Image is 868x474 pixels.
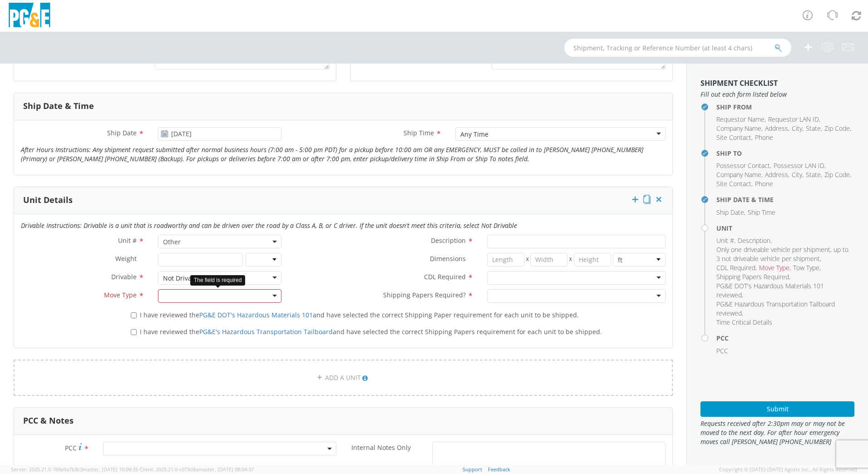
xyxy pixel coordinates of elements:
[759,263,791,272] li: ,
[716,236,734,245] span: Unit #
[107,128,137,137] span: Ship Date
[738,236,770,245] span: Description
[806,170,822,179] li: ,
[404,128,434,137] span: Ship Time
[115,254,137,263] span: Weight
[430,254,466,263] span: Dimensions
[700,419,854,446] span: Requests received after 2:30pm may or may not be moved to the next day. For after hour emergency ...
[460,130,488,139] div: Any Time
[700,401,854,417] button: Submit
[765,170,789,179] li: ,
[158,235,281,248] span: Other
[716,196,854,203] h4: Ship Date & Time
[23,196,73,205] h3: Unit Details
[759,263,789,272] span: Move Type
[768,115,819,123] span: Requestor LAN ID
[564,39,791,57] input: Shipment, Tracking or Reference Number (at least 4 chars)
[716,124,761,133] span: Company Name
[716,263,755,272] span: CDL Required
[21,145,643,163] i: After Hours Instructions: Any shipment request submitted after normal business hours (7:00 am - 5...
[11,466,138,473] span: Server: 2025.21.0-769a9a7b8c3
[716,150,854,157] h4: Ship To
[716,133,753,142] li: ,
[140,311,579,319] span: I have reviewed the and have selected the correct Shipping Paper requirement for each unit to be ...
[716,161,771,170] li: ,
[716,115,764,123] span: Requestor Name
[190,275,245,286] div: The field is required
[199,311,313,319] a: PG&E DOT's Hazardous Materials 101
[163,274,201,283] div: Not Drivable
[7,3,52,30] img: pge-logo-06675f144f4cfa6a6814.png
[716,115,766,124] li: ,
[21,221,517,230] i: Drivable Instructions: Drivable is a unit that is roadworthy and can be driven over the road by a...
[716,318,772,326] span: Time Critical Details
[716,245,848,263] span: Only one driveable vehicle per shipment, up to 3 not driveable vehicle per shipment
[530,253,567,267] input: Width
[765,170,788,179] span: Address
[765,124,788,133] span: Address
[792,124,804,133] li: ,
[431,236,466,245] span: Description
[716,179,751,188] span: Site Contact
[716,300,835,317] span: PG&E Hazardous Transportation Tailboard reviewed
[131,329,137,335] input: I have reviewed thePG&E's Hazardous Transportation Tailboardand have selected the correct Shippin...
[716,133,751,142] span: Site Contact
[716,281,824,299] span: PG&E DOT's Hazardous Materials 101 reviewed
[716,179,753,188] li: ,
[792,170,802,179] span: City
[351,443,411,452] span: Internal Notes Only
[719,466,857,473] span: Copyright © [DATE]-[DATE] Agistix Inc., All Rights Reserved
[748,208,775,217] span: Ship Time
[768,115,820,124] li: ,
[198,466,254,473] span: master, [DATE] 08:04:37
[716,335,854,341] h4: PCC
[700,90,854,99] span: Fill out each form listed below
[14,360,673,396] a: ADD A UNIT
[716,263,757,272] li: ,
[806,170,821,179] span: State
[163,237,276,246] span: Other
[793,263,819,272] span: Tow Type
[524,253,531,267] span: X
[792,170,804,179] li: ,
[111,272,137,281] span: Drivable
[716,245,852,263] li: ,
[716,161,770,170] span: Possessor Contact
[383,291,466,299] span: Shipping Papers Required?
[716,225,854,232] h4: Unit
[118,236,137,245] span: Unit #
[716,104,854,110] h4: Ship From
[716,170,761,179] span: Company Name
[824,170,851,179] li: ,
[139,466,254,473] span: Client: 2025.21.0-c073d8a
[738,236,772,245] li: ,
[574,253,611,267] input: Height
[23,102,94,111] h3: Ship Date & Time
[700,78,778,88] strong: Shipment Checklist
[131,312,137,318] input: I have reviewed thePG&E DOT's Hazardous Materials 101and have selected the correct Shipping Paper...
[716,272,790,281] li: ,
[774,161,826,170] li: ,
[716,300,852,318] li: ,
[424,272,466,281] span: CDL Required
[463,466,482,473] a: Support
[716,208,744,217] span: Ship Date
[824,170,850,179] span: Zip Code
[755,133,773,142] span: Phone
[824,124,850,133] span: Zip Code
[755,179,773,188] span: Phone
[567,253,574,267] span: X
[806,124,822,133] li: ,
[104,291,137,299] span: Move Type
[199,327,333,336] a: PG&E's Hazardous Transportation Tailboard
[765,124,789,133] li: ,
[716,281,852,300] li: ,
[716,346,728,355] span: PCC
[793,263,821,272] li: ,
[774,161,824,170] span: Possessor LAN ID
[806,124,821,133] span: State
[487,253,524,267] input: Length
[140,327,602,336] span: I have reviewed the and have selected the correct Shipping Papers requirement for each unit to be...
[716,170,763,179] li: ,
[488,466,510,473] a: Feedback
